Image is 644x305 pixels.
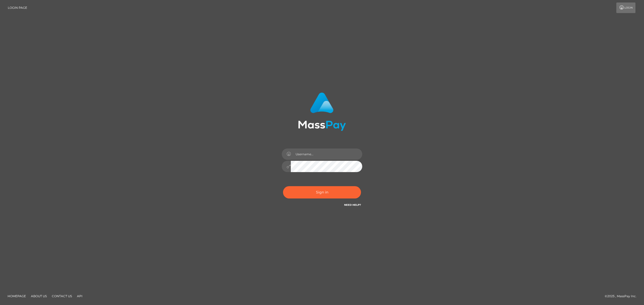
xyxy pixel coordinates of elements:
img: MassPay Login [298,92,346,131]
div: © 2025 , MassPay Inc. [605,293,640,299]
a: Homepage [6,292,28,300]
a: Login Page [8,3,27,13]
a: API [75,292,85,300]
a: Contact Us [50,292,74,300]
a: Need Help? [344,203,361,207]
a: About Us [29,292,49,300]
a: Login [616,3,635,13]
button: Sign in [283,186,361,198]
input: Username... [291,148,362,160]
